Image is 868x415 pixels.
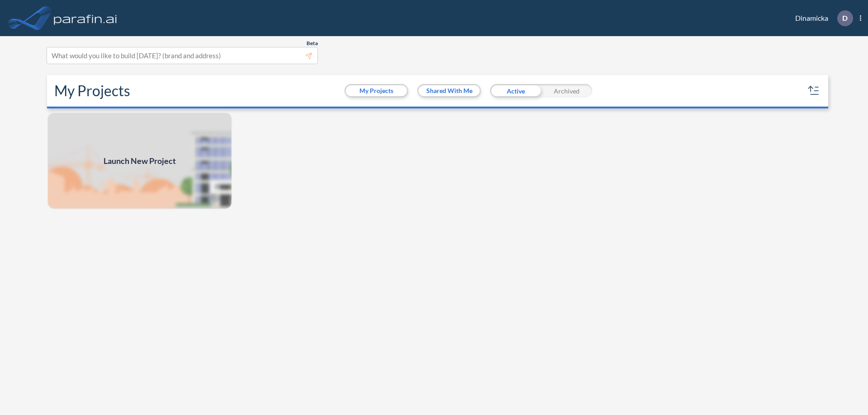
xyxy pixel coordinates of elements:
[419,85,480,96] button: Shared With Me
[541,84,592,98] div: Archived
[47,112,232,210] a: Launch New Project
[47,112,232,210] img: add
[782,10,861,26] div: Dinamicka
[346,85,407,96] button: My Projects
[104,155,176,167] span: Launch New Project
[307,40,318,47] span: Beta
[842,14,848,22] p: D
[54,82,130,99] h2: My Projects
[52,9,119,27] img: logo
[490,84,541,98] div: Active
[807,84,821,98] button: sort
